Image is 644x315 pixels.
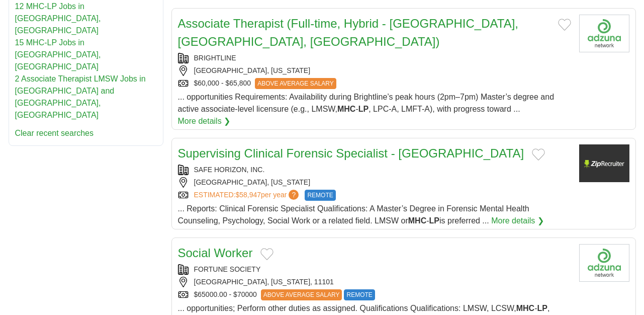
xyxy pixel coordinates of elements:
[261,289,342,300] span: ABOVE AVERAGE SALARY
[260,248,273,260] button: Add to favorite jobs
[532,148,545,161] button: Add to favorite jobs
[337,105,355,113] strong: MHC
[178,246,253,260] a: Social Worker
[408,216,426,225] strong: MHC
[579,144,629,182] img: Safe Horizon logo
[491,215,544,227] a: More details ❯
[178,65,571,76] div: [GEOGRAPHIC_DATA], [US_STATE]
[178,146,524,160] a: Supervising Clinical Forensic Specialist - [GEOGRAPHIC_DATA]
[516,304,534,312] strong: MHC
[579,15,629,52] img: Company logo
[178,264,571,275] div: FORTUNE SOCIETY
[178,177,571,188] div: [GEOGRAPHIC_DATA], [US_STATE]
[178,289,571,300] div: $65000.00 - $70000
[178,115,231,127] a: More details ❯
[178,53,571,63] div: BRIGHTLINE
[15,2,101,35] a: 12 MHC-LP Jobs in [GEOGRAPHIC_DATA], [GEOGRAPHIC_DATA]
[178,17,519,48] a: Associate Therapist (Full-time, Hybrid - [GEOGRAPHIC_DATA], [GEOGRAPHIC_DATA], [GEOGRAPHIC_DATA])
[305,190,335,201] span: REMOTE
[178,78,571,89] div: $60,000 - $65,800
[558,19,571,31] button: Add to favorite jobs
[15,38,101,71] a: 15 MHC-LP Jobs in [GEOGRAPHIC_DATA], [GEOGRAPHIC_DATA]
[15,129,94,137] a: Clear recent searches
[15,74,146,119] a: 2 Associate Therapist LMSW Jobs in [GEOGRAPHIC_DATA] and [GEOGRAPHIC_DATA], [GEOGRAPHIC_DATA]
[358,105,369,113] strong: LP
[537,304,547,312] strong: LP
[235,191,261,199] span: $58,947
[289,190,299,200] span: ?
[429,216,439,225] strong: LP
[178,277,571,287] div: [GEOGRAPHIC_DATA], [US_STATE], 11101
[255,78,336,89] span: ABOVE AVERAGE SALARY
[178,93,555,113] span: ... opportunities Requirements: Availability during Brightline’s peak hours (2pm–7pm) Master’s de...
[579,244,629,282] img: Company logo
[194,166,265,174] a: SAFE HORIZON, INC.
[178,204,529,225] span: ... Reports: Clinical Forensic Specialist Qualifications: A Master’s Degree in Forensic Mental He...
[194,190,301,201] a: ESTIMATED:$58,947per year?
[344,289,375,300] span: REMOTE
